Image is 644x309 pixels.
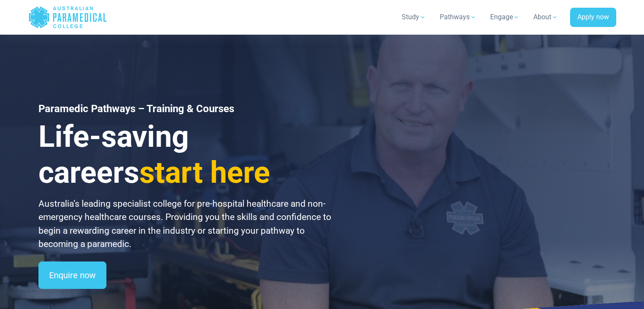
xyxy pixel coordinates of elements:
[38,103,332,115] h1: Paramedic Pathways – Training & Courses
[485,5,525,29] a: Engage
[397,5,431,29] a: Study
[38,197,332,251] p: Australia’s leading specialist college for pre-hospital healthcare and non-emergency healthcare c...
[435,5,482,29] a: Pathways
[28,3,107,31] a: Australian Paramedical College
[570,8,616,27] a: Apply now
[38,119,332,190] h3: Life-saving careers
[139,155,270,190] span: start here
[528,5,563,29] a: About
[38,261,106,289] a: Enquire now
